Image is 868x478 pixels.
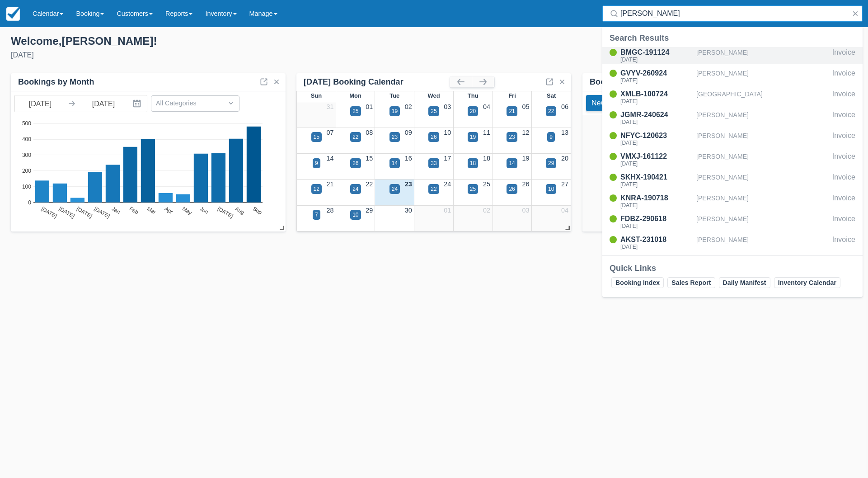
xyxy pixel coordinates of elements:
div: Invoice [832,68,855,85]
div: 21 [509,107,515,115]
a: 29 [366,207,373,214]
a: 02 [405,103,412,110]
a: Daily Manifest [719,277,770,288]
div: Invoice [832,193,855,210]
div: 24 [352,185,358,193]
div: XMLB-100724 [620,89,693,99]
a: 31 [327,103,334,110]
div: [DATE] [620,203,693,208]
div: [DATE] [620,182,693,187]
div: [PERSON_NAME] [696,213,829,231]
a: Booking Index [611,277,664,288]
a: 05 [522,103,529,110]
div: Invoice [832,89,855,106]
div: Invoice [832,151,855,168]
a: 03 [522,207,529,214]
div: Invoice [832,130,855,147]
a: 28 [327,207,334,214]
div: 10 [548,185,554,193]
span: Mon [349,92,361,99]
div: VMXJ-161122 [620,151,693,162]
a: KNRA-190718[DATE][PERSON_NAME]Invoice [602,193,863,210]
a: 22 [366,180,373,188]
div: 20 [470,107,476,115]
a: 27 [561,180,568,188]
div: 26 [352,159,358,167]
div: [DATE] [620,57,693,62]
a: 03 [444,103,451,110]
div: [DATE] [620,119,693,125]
div: Search Results [610,33,855,43]
button: Interact with the calendar and add the check-in date for your trip. [129,95,147,112]
div: 9 [549,133,553,141]
button: New 0 [586,95,618,111]
a: 14 [327,155,334,162]
a: 06 [561,103,568,110]
a: JGMR-240624[DATE][PERSON_NAME]Invoice [602,109,863,127]
div: 23 [392,133,398,141]
div: Bookings by Month [18,77,94,87]
div: [PERSON_NAME] [696,47,829,64]
a: 08 [366,129,373,136]
span: Sat [547,92,556,99]
div: [DATE] [620,140,693,146]
a: Sales Report [667,277,715,288]
div: Invoice [832,172,855,189]
input: End Date [78,95,129,112]
div: Invoice [832,213,855,231]
a: 15 [366,155,373,162]
div: 26 [509,185,515,193]
div: 25 [470,185,476,193]
div: FDBZ-290618 [620,213,693,224]
a: 24 [444,180,451,188]
div: [DATE] [620,99,693,104]
div: [DATE] Booking Calendar [304,77,450,87]
a: 12 [522,129,529,136]
a: 02 [483,207,490,214]
div: Quick Links [610,263,855,274]
a: 21 [327,180,334,188]
div: 26 [431,133,436,141]
a: 07 [327,129,334,136]
div: Bookings by Month [590,77,666,87]
div: BMGC-191124 [620,47,693,58]
div: 33 [431,159,436,167]
div: NFYC-120623 [620,130,693,141]
div: [DATE] [620,223,693,229]
div: [GEOGRAPHIC_DATA] [696,89,829,106]
span: Thu [468,92,479,99]
div: 14 [392,159,398,167]
div: 24 [392,185,398,193]
div: 25 [431,107,436,115]
div: [PERSON_NAME] [696,172,829,189]
a: SKHX-190421[DATE][PERSON_NAME]Invoice [602,172,863,189]
a: 11 [483,129,490,136]
div: [PERSON_NAME] [696,234,829,251]
span: Sun [311,92,322,99]
div: [DATE] [620,78,693,83]
a: 04 [561,207,568,214]
div: JGMR-240624 [620,109,693,120]
div: AKST-231018 [620,234,693,245]
a: 18 [483,155,490,162]
div: Invoice [832,109,855,127]
a: FDBZ-290618[DATE][PERSON_NAME]Invoice [602,213,863,231]
span: Dropdown icon [226,99,235,108]
a: 25 [483,180,490,188]
a: 04 [483,103,490,110]
div: 14 [509,159,515,167]
div: [PERSON_NAME] [696,130,829,147]
div: [PERSON_NAME] [696,68,829,85]
img: checkfront-main-nav-mini-logo.png [6,7,20,21]
div: 19 [470,133,476,141]
div: KNRA-190718 [620,193,693,204]
a: 26 [522,180,529,188]
a: 17 [444,155,451,162]
div: 25 [352,107,358,115]
span: Fri [508,92,516,99]
div: GVYV-260924 [620,68,693,79]
a: Inventory Calendar [774,277,840,288]
div: [DATE] [620,161,693,166]
div: 15 [314,133,319,141]
div: 22 [352,133,358,141]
